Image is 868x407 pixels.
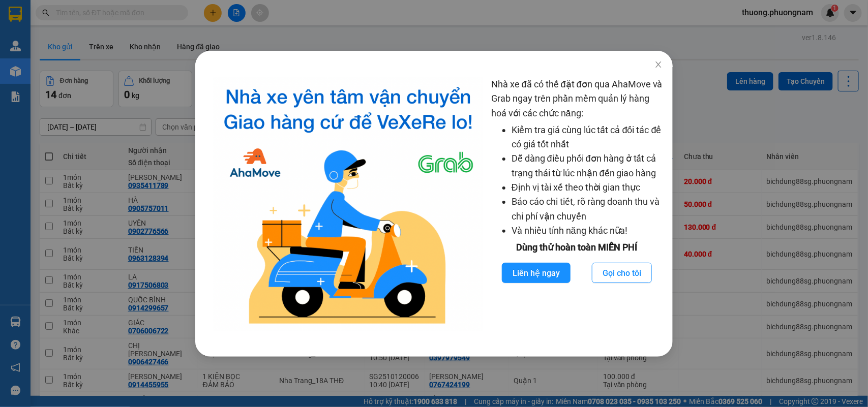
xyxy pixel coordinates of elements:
li: Định vị tài xế theo thời gian thực [512,180,663,195]
li: Và nhiều tính năng khác nữa! [512,224,663,238]
span: Gọi cho tôi [603,267,641,279]
span: Liên hệ ngay [513,267,560,279]
li: Kiểm tra giá cùng lúc tất cả đối tác để có giá tốt nhất [512,123,663,152]
button: Close [644,51,673,79]
img: logo [214,77,483,331]
li: Dễ dàng điều phối đơn hàng ở tất cả trạng thái từ lúc nhận đến giao hàng [512,151,663,180]
li: Báo cáo chi tiết, rõ ràng doanh thu và chi phí vận chuyển [512,195,663,224]
button: Liên hệ ngay [502,263,571,283]
button: Gọi cho tôi [592,263,652,283]
div: Dùng thử hoàn toàn MIỄN PHÍ [491,240,663,255]
div: Nhà xe đã có thể đặt đơn qua AhaMove và Grab ngay trên phần mềm quản lý hàng hoá với các chức năng: [491,77,663,331]
span: close [654,60,663,69]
